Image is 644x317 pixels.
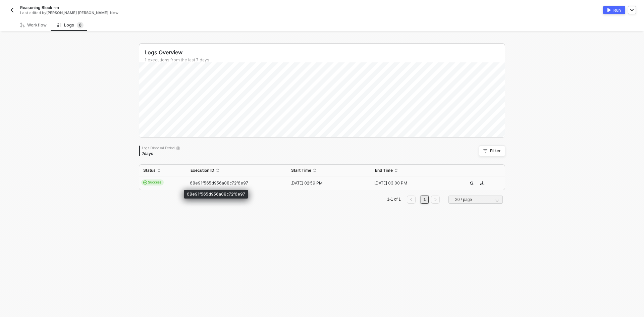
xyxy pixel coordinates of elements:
[287,180,366,186] div: [DATE] 02:59 PM
[141,179,164,186] span: Success
[77,22,84,29] sup: 0
[143,180,147,184] span: icon-cards
[8,6,16,14] button: back
[145,49,505,56] div: Logs Overview
[480,181,484,185] span: icon-download
[20,22,47,28] div: Workflow
[386,196,402,204] li: 1-1 of 1
[406,196,417,204] li: Previous Page
[371,180,449,186] div: [DATE] 03:00 PM
[191,168,214,173] span: Execution ID
[409,198,413,202] span: left
[452,196,499,203] input: Page Size
[142,151,180,156] div: 7 days
[9,7,15,13] img: back
[143,168,156,173] span: Status
[190,180,248,186] span: 68e91f565d956a08c72f6e97
[421,196,429,204] li: 1
[448,196,503,206] div: Page Size
[142,146,180,150] div: Logs Disposal Period
[291,168,311,173] span: Start Time
[430,196,441,204] li: Next Page
[613,7,621,13] div: Run
[490,148,501,154] div: Filter
[20,5,59,10] span: Reasoning Block -m
[139,165,186,176] th: Status
[603,6,625,14] button: activateRun
[287,165,371,176] th: Start Time
[46,10,108,15] span: [PERSON_NAME] [PERSON_NAME]
[20,10,307,15] div: Last edited by - Now
[607,8,611,12] img: activate
[470,181,474,185] span: icon-success-page
[184,190,248,199] div: 68e91f565d956a08c72f6e97
[479,146,505,156] button: Filter
[422,196,428,203] a: 1
[145,57,505,63] div: 1 executions from the last 7 days
[57,22,84,29] div: Logs
[186,165,287,176] th: Execution ID
[431,196,440,204] button: right
[455,195,499,205] span: 20 / page
[371,165,455,176] th: End Time
[433,198,437,202] span: right
[407,196,416,204] button: left
[375,168,393,173] span: End Time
